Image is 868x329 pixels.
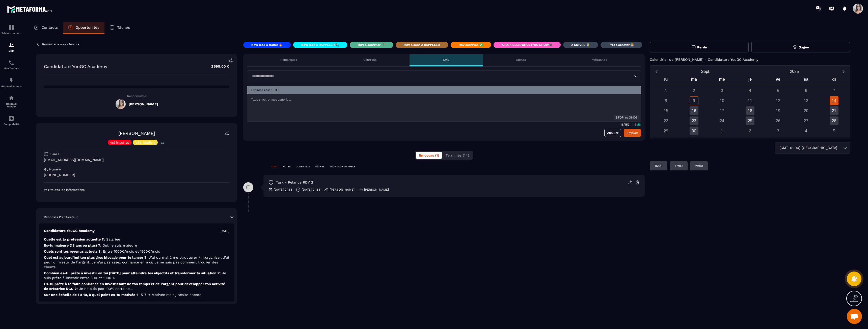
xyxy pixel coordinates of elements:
p: Réponses Planificateur [44,215,78,219]
p: RDV à confimer ❓ [358,43,385,47]
h5: [PERSON_NAME] [129,102,158,106]
div: 11 [746,96,754,105]
img: automations [8,77,14,83]
span: : 5-7 → Motivée mais j’hésite encore [139,293,201,297]
p: A SUIVRE ⏳ [571,43,590,47]
div: Calendar days [652,86,848,135]
div: 1 [662,86,670,95]
span: : Je ne suis pas 100% certaine... [77,287,133,291]
p: VSL Mailing [135,141,155,144]
div: 28 [830,116,838,125]
div: 6 [802,86,810,95]
span: : J’ai du mal à me structurer / m’organiser, J’ai peur d’investir de l’argent, Je n’ai pas assez ... [44,255,229,269]
div: di [820,76,848,85]
button: Envoyer [624,129,641,137]
input: Search for option [250,73,633,79]
p: Tableau de bord [1,32,21,35]
a: social-networksocial-networkRéseaux Sociaux [1,91,21,112]
div: ve [764,76,792,85]
div: 13 [802,96,810,105]
p: Automatisations [1,85,21,87]
a: formationformationCRM [1,38,21,56]
span: (GMT+01:00) [GEOGRAPHIC_DATA] [778,145,838,151]
div: 26 [774,116,782,125]
p: New lead à traiter 🔥 [251,43,283,47]
button: Next month [839,68,848,75]
div: 8 [662,96,670,105]
button: Perdu [650,42,749,52]
div: 12 [774,96,782,105]
div: 2 [690,86,698,95]
p: 2 599,00 € [206,62,229,71]
a: automationsautomationsAutomatisations [1,74,21,91]
p: Réseaux Sociaux [1,102,21,108]
p: JOURNAUX D'APPELS [330,165,355,168]
p: Courriels [363,58,376,62]
div: 25 [746,116,754,125]
img: formation [8,42,14,48]
a: accountantaccountantComptabilité [1,112,21,129]
p: Contacts [41,25,58,30]
p: 17:00 [675,164,683,168]
p: Calendrier de [PERSON_NAME] - Candidature YouGC Academy [650,57,758,62]
p: [DATE] 21:55 [302,188,320,192]
div: 18 [746,106,754,115]
div: 23 [690,116,698,125]
div: 27 [802,116,810,125]
p: +4 [159,140,166,146]
p: Comptabilité [1,123,21,126]
div: 15 [662,106,670,115]
div: 19 [774,106,782,115]
input: Search for option [838,145,842,151]
p: RDV à conf. A RAPPELER [404,43,440,47]
p: [PERSON_NAME] [330,188,355,192]
p: 15:00 [655,164,662,168]
span: Perdu [697,45,707,49]
img: scheduler [8,60,14,66]
button: Open months overlay [661,67,750,76]
p: [PERSON_NAME] [364,188,389,192]
span: : Oui, je suis majeure [100,243,137,247]
p: Candidature YouGC Academy [44,228,95,233]
p: Responsable [44,94,229,98]
p: Quelle est ta profession actuelle ? [44,237,229,242]
p: Planificateur [1,67,21,70]
div: lu [652,76,680,85]
p: Es-tu majeure (18 ans ou plus) ? [44,243,229,248]
p: New lead à RAPPELER 📞 [301,43,339,47]
span: : Entre 1000€/mois et 1500€/mois [101,249,160,253]
p: Opportunités [75,25,99,30]
div: Search for option [775,142,850,154]
div: 24 [718,116,726,125]
div: je [736,76,764,85]
p: vsl inscrits [110,141,129,144]
p: 1 SMS [632,123,641,126]
p: 153 [625,123,630,126]
img: formation [8,24,14,31]
a: Tâches [104,22,135,34]
p: Tâches [516,58,526,62]
p: [DATE] 21:55 [274,188,292,192]
div: 7 [830,86,838,95]
p: 21:00 [695,164,703,168]
p: Quel est aujourd’hui ton plus gros blocage pour te lancer ? [44,255,229,270]
button: Terminés (14) [443,152,472,159]
div: 21 [830,106,838,115]
button: En cours (1) [416,152,442,159]
div: 30 [690,127,698,135]
div: 22 [662,116,670,125]
p: Candidature YouGC Academy [44,64,107,69]
p: TÂCHES [315,165,324,168]
img: accountant [8,115,14,122]
div: sa [792,76,820,85]
p: task - Relance RDV 2 [276,180,313,185]
div: 3 [774,127,782,135]
span: Terminés (14) [446,153,469,157]
p: A RAPPELER/GHOST/NO SHOW✖️ [502,43,553,47]
span: : Salariée [104,237,120,241]
img: logo [7,5,52,14]
img: social-network [8,95,14,101]
a: formationformationTableau de bord [1,21,21,38]
span: En cours (1) [419,153,439,157]
p: [PHONE_NUMBER] [44,173,229,177]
